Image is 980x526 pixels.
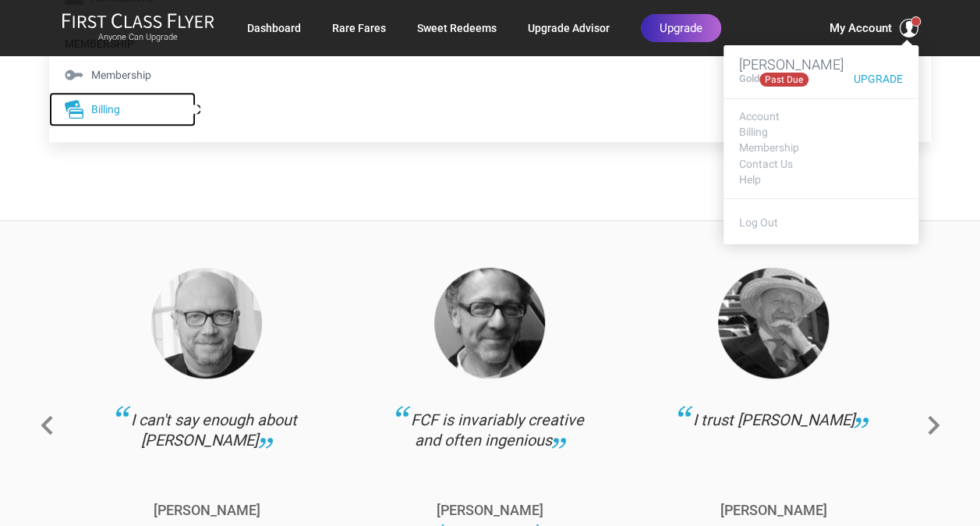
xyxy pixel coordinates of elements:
[678,410,868,488] div: I trust [PERSON_NAME]
[922,410,946,450] a: Next slide
[739,73,808,87] h4: Gold
[830,19,892,37] span: My Account
[739,57,903,73] h3: [PERSON_NAME]
[434,268,545,379] img: Thomas.png
[739,142,903,154] a: Membership
[62,12,214,29] img: First Class Flyer
[49,58,196,92] a: Membership
[846,73,903,85] a: Upgrade
[739,111,903,123] a: Account
[739,126,903,138] a: Billing
[739,216,778,229] a: Log Out
[111,503,301,517] p: [PERSON_NAME]
[641,14,721,42] a: Upgrade
[111,410,301,488] div: I can't say enough about [PERSON_NAME]
[49,92,196,126] a: Billing
[830,19,918,37] button: My Account
[91,101,120,118] span: Billing
[739,158,903,170] a: Contact Us
[332,14,386,42] a: Rare Fares
[528,14,610,42] a: Upgrade Advisor
[718,268,829,379] img: Collins.png
[247,14,301,42] a: Dashboard
[678,503,868,517] p: [PERSON_NAME]
[395,410,585,488] div: FCF is invariably creative and often ingenious
[62,32,214,43] small: Anyone Can Upgrade
[417,14,497,42] a: Sweet Redeems
[34,410,59,450] a: Previous slide
[759,73,808,87] small: Past Due
[91,66,151,84] span: Membership
[62,12,214,44] a: First Class FlyerAnyone Can Upgrade
[395,503,585,517] p: [PERSON_NAME]
[151,268,262,379] img: Haggis-v2.png
[739,174,903,186] a: Help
